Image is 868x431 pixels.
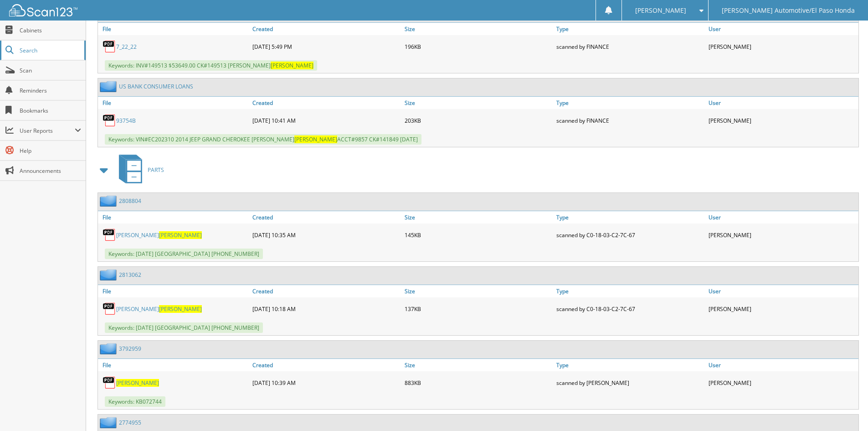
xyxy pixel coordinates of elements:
[103,228,116,242] img: PDF.png
[20,147,81,155] span: Help
[100,81,119,92] img: folder2.png
[100,195,119,207] img: folder2.png
[159,305,202,313] span: [PERSON_NAME]
[116,305,202,313] a: [PERSON_NAME][PERSON_NAME]
[20,47,80,54] span: Search
[554,374,706,392] div: scanned by [PERSON_NAME]
[119,419,141,426] a: 2774955
[402,111,555,130] div: 203KB
[119,83,193,90] a: US BANK CONSUMER LOANS
[554,300,706,318] div: scanned by C0-18-03-C2-7C-67
[554,359,706,371] a: Type
[554,211,706,223] a: Type
[402,23,555,35] a: Size
[706,374,858,392] div: [PERSON_NAME]
[98,285,250,297] a: File
[103,114,116,127] img: PDF.png
[119,197,141,205] a: 2808804
[105,322,263,333] span: Keywords: [DATE] [GEOGRAPHIC_DATA] [PHONE_NUMBER]
[105,396,165,407] span: Keywords: KB072744
[554,23,706,35] a: Type
[250,226,402,244] div: [DATE] 10:35 AM
[554,97,706,109] a: Type
[98,97,250,109] a: File
[402,211,555,223] a: Size
[119,345,141,353] a: 3792959
[706,300,858,318] div: [PERSON_NAME]
[402,97,555,109] a: Size
[402,285,555,297] a: Size
[722,8,855,13] span: [PERSON_NAME] Automotive/El Paso Honda
[98,211,250,223] a: File
[402,300,555,318] div: 137KB
[98,23,250,35] a: File
[250,23,402,35] a: Created
[105,60,317,71] span: Keywords: INV#149513 $53649.00 CK#149513 [PERSON_NAME]
[706,111,858,130] div: [PERSON_NAME]
[103,376,116,389] img: PDF.png
[250,37,402,56] div: [DATE] 5:49 PM
[250,111,402,130] div: [DATE] 10:41 AM
[100,417,119,428] img: folder2.png
[635,8,686,13] span: [PERSON_NAME]
[20,67,81,74] span: Scan
[554,111,706,130] div: scanned by FINANCE
[271,62,313,69] span: [PERSON_NAME]
[20,26,81,34] span: Cabinets
[706,211,858,223] a: User
[116,231,202,239] a: [PERSON_NAME][PERSON_NAME]
[250,285,402,297] a: Created
[250,300,402,318] div: [DATE] 10:18 AM
[402,374,555,392] div: 883KB
[250,359,402,371] a: Created
[103,40,116,53] img: PDF.png
[822,387,868,431] iframe: Chat Widget
[20,107,81,114] span: Bookmarks
[706,23,858,35] a: User
[103,302,116,316] img: PDF.png
[706,359,858,371] a: User
[98,359,250,371] a: File
[119,271,141,279] a: 2813062
[706,37,858,56] div: [PERSON_NAME]
[402,37,555,56] div: 196KB
[402,359,555,371] a: Size
[159,231,202,239] span: [PERSON_NAME]
[20,127,75,135] span: User Reports
[706,97,858,109] a: User
[554,226,706,244] div: scanned by C0-18-03-C2-7C-67
[100,343,119,354] img: folder2.png
[250,211,402,223] a: Created
[105,249,263,259] span: Keywords: [DATE] [GEOGRAPHIC_DATA] [PHONE_NUMBER]
[100,269,119,280] img: folder2.png
[116,43,137,51] a: 7_22_22
[250,97,402,109] a: Created
[706,226,858,244] div: [PERSON_NAME]
[113,152,164,188] a: PARTS
[20,167,81,175] span: Announcements
[250,374,402,392] div: [DATE] 10:39 AM
[20,87,81,94] span: Reminders
[706,285,858,297] a: User
[116,379,159,387] a: [PERSON_NAME]
[148,166,164,174] span: PARTS
[294,135,337,143] span: [PERSON_NAME]
[554,37,706,56] div: scanned by FINANCE
[105,134,421,145] span: Keywords: VIN#EC202310 2014 JEEP GRAND CHEROKEE [PERSON_NAME] ACCT#9857 CK#141849 [DATE]
[116,117,136,125] a: 93754B
[554,285,706,297] a: Type
[402,226,555,244] div: 145KB
[9,4,77,16] img: scan123-logo-white.svg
